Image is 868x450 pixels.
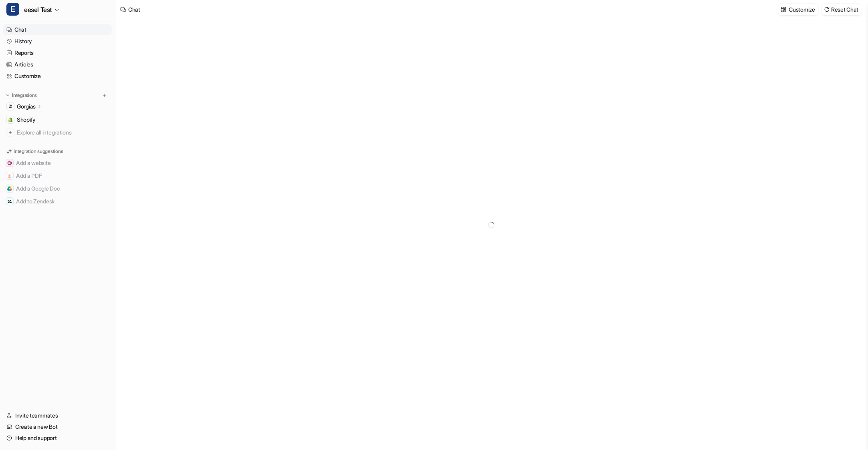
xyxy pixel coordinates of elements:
[3,47,112,58] a: Reports
[17,102,36,110] p: Gorgias
[3,24,112,35] a: Chat
[5,92,10,98] img: expand menu
[3,127,112,138] a: Explore all integrations
[17,116,36,124] span: Shopify
[6,3,19,16] span: E
[781,6,786,12] img: customize
[3,410,112,421] a: Invite teammates
[3,182,112,195] button: Add a Google DocAdd a Google Doc
[3,421,112,432] a: Create a new Bot
[3,36,112,47] a: History
[7,199,12,204] img: Add to Zendesk
[3,169,112,182] button: Add a PDFAdd a PDF
[3,70,112,82] a: Customize
[789,5,815,14] p: Customize
[8,117,13,122] img: Shopify
[824,6,830,12] img: reset
[822,4,862,15] button: Reset Chat
[7,161,12,165] img: Add a website
[7,173,12,178] img: Add a PDF
[3,195,112,208] button: Add to ZendeskAdd to Zendesk
[17,126,109,139] span: Explore all integrations
[778,4,818,15] button: Customize
[6,129,14,137] img: explore all integrations
[3,432,112,444] a: Help and support
[3,59,112,70] a: Articles
[128,5,140,14] div: Chat
[102,92,107,98] img: menu_add.svg
[3,91,39,99] button: Integrations
[7,186,12,191] img: Add a Google Doc
[24,4,52,15] span: eesel Test
[3,114,112,125] a: ShopifyShopify
[12,92,37,98] p: Integrations
[14,148,63,155] p: Integration suggestions
[3,157,112,169] button: Add a websiteAdd a website
[8,104,13,109] img: Gorgias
